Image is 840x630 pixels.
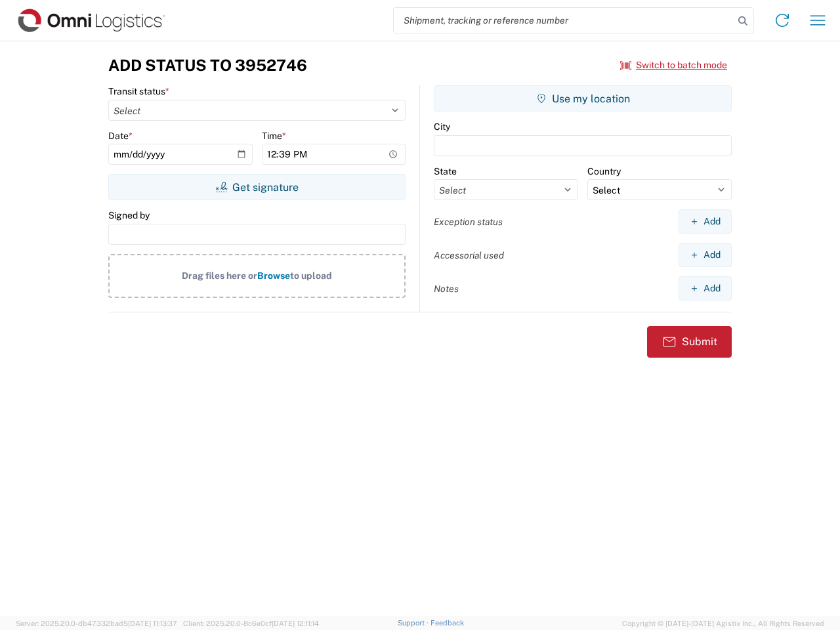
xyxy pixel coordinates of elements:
[679,209,732,234] button: Add
[290,270,332,281] span: to upload
[108,130,133,142] label: Date
[262,130,286,142] label: Time
[108,209,150,221] label: Signed by
[620,54,727,76] button: Switch to batch mode
[108,174,406,200] button: Get signature
[434,165,457,177] label: State
[128,619,177,627] span: [DATE] 11:13:37
[434,216,503,228] label: Exception status
[434,121,450,133] label: City
[108,85,169,97] label: Transit status
[587,165,621,177] label: Country
[647,326,732,358] button: Submit
[430,619,464,627] a: Feedback
[257,270,290,281] span: Browse
[183,619,319,627] span: Client: 2025.20.0-8c6e0cf
[679,276,732,301] button: Add
[398,619,430,627] a: Support
[394,8,734,33] input: Shipment, tracking or reference number
[679,243,732,267] button: Add
[622,618,824,629] span: Copyright © [DATE]-[DATE] Agistix Inc., All Rights Reserved
[108,56,307,75] h3: Add Status to 3952746
[434,283,459,295] label: Notes
[434,249,504,261] label: Accessorial used
[182,270,257,281] span: Drag files here or
[16,619,177,627] span: Server: 2025.20.0-db47332bad5
[272,619,319,627] span: [DATE] 12:11:14
[434,85,732,112] button: Use my location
